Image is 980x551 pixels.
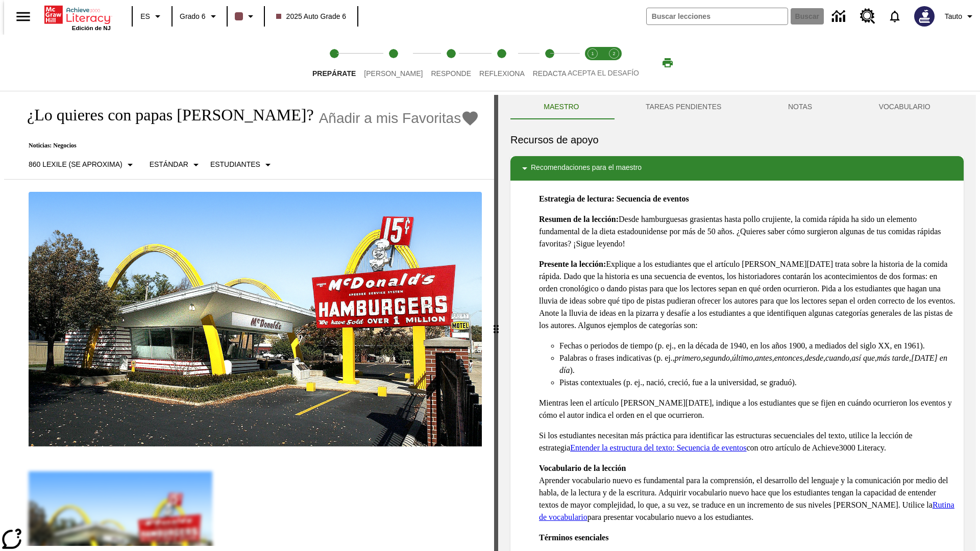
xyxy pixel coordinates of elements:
span: ACEPTA EL DESAFÍO [568,69,639,77]
span: Redacta [533,69,567,78]
span: Tauto [945,11,962,22]
p: Recomendaciones para el maestro [531,162,642,174]
em: segundo [703,354,730,362]
div: Recomendaciones para el maestro [510,156,964,181]
span: Añadir a mis Favoritas [319,110,461,127]
strong: Resumen de la lección: [539,215,619,223]
em: último [732,354,753,362]
p: 860 Lexile (Se aproxima) [29,159,122,170]
button: VOCABULARIO [845,95,964,119]
p: Noticias: Negocios [16,142,479,149]
a: Centro de información [826,3,854,31]
p: Estándar [150,159,188,170]
button: Seleccionar estudiante [206,156,278,174]
em: cuando [825,354,849,362]
div: activity [498,95,976,551]
button: Perfil/Configuración [941,7,980,26]
span: ES [140,11,150,22]
span: Grado 6 [180,11,206,22]
text: 1 [591,51,594,56]
span: Edición de NJ [72,25,111,31]
button: Lenguaje: ES, Selecciona un idioma [136,7,168,26]
button: Reflexiona step 4 of 5 [471,35,533,91]
strong: Presente la lección: [539,260,606,268]
a: Centro de recursos, Se abrirá en una pestaña nueva. [854,3,881,30]
span: Reflexiona [479,69,525,78]
button: Grado: Grado 6, Elige un grado [176,7,224,26]
em: entonces [774,354,803,362]
button: Lee step 2 of 5 [356,35,431,91]
p: Estudiantes [210,159,260,170]
button: NOTAS [755,95,846,119]
p: Desde hamburguesas grasientas hasta pollo crujiente, la comida rápida ha sido un elemento fundame... [539,213,955,250]
div: Portada [44,4,111,31]
button: Maestro [510,95,612,119]
span: 2025 Auto Grade 6 [276,11,347,22]
strong: Vocabulario de la lección [539,464,626,472]
input: Buscar campo [647,8,788,24]
em: desde [805,354,823,362]
p: Si los estudiantes necesitan más práctica para identificar las estructuras secuenciales del texto... [539,430,955,454]
strong: Términos esenciales [539,533,608,542]
li: Pistas contextuales (p. ej., nació, creció, fue a la universidad, se graduó). [559,377,955,389]
button: Acepta el desafío lee step 1 of 2 [578,35,607,91]
button: Añadir a mis Favoritas - ¿Lo quieres con papas fritas? [319,109,480,127]
button: El color de la clase es café oscuro. Cambiar el color de la clase. [231,7,261,26]
button: Prepárate step 1 of 5 [304,35,364,91]
em: primero [675,354,701,362]
p: Mientras leen el artículo [PERSON_NAME][DATE], indique a los estudiantes que se fijen en cuándo o... [539,397,955,421]
em: así que [851,354,875,362]
span: Prepárate [312,69,356,78]
li: Palabras o frases indicativas (p. ej., , , , , , , , , , ). [559,352,955,377]
button: Seleccione Lexile, 860 Lexile (Se aproxima) [24,156,140,174]
button: Redacta step 5 of 5 [525,35,575,91]
button: Imprimir [651,54,684,72]
div: Instructional Panel Tabs [510,95,964,119]
li: Fechas o periodos de tiempo (p. ej., en la década de 1940, en los años 1900, a mediados del siglo... [559,340,955,352]
em: más tarde [877,354,909,362]
h1: ¿Lo quieres con papas [PERSON_NAME]? [16,106,314,124]
span: Responde [431,69,471,78]
a: Entender la estructura del texto: Secuencia de eventos [570,443,746,452]
div: Pulsa la tecla de intro o la barra espaciadora y luego presiona las flechas de derecha e izquierd... [494,95,498,551]
button: TAREAS PENDIENTES [612,95,755,119]
em: antes [755,354,772,362]
text: 2 [612,51,615,56]
button: Abrir el menú lateral [8,2,38,32]
strong: Estrategia de lectura: Secuencia de eventos [539,194,689,203]
h6: Recursos de apoyo [510,132,964,148]
img: Avatar [914,6,935,27]
div: reading [4,95,494,546]
a: Notificaciones [881,3,908,30]
button: Acepta el desafío contesta step 2 of 2 [599,35,629,91]
p: Explique a los estudiantes que el artículo [PERSON_NAME][DATE] trata sobre la historia de la comi... [539,258,955,332]
p: Aprender vocabulario nuevo es fundamental para la comprensión, el desarrollo del lenguaje y la co... [539,462,955,523]
img: Uno de los primeros locales de McDonald's, con el icónico letrero rojo y los arcos amarillos. [29,192,482,447]
button: Escoja un nuevo avatar [908,3,941,30]
button: Responde step 3 of 5 [423,35,479,91]
button: Tipo de apoyo, Estándar [145,156,206,174]
span: [PERSON_NAME] [364,69,423,78]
